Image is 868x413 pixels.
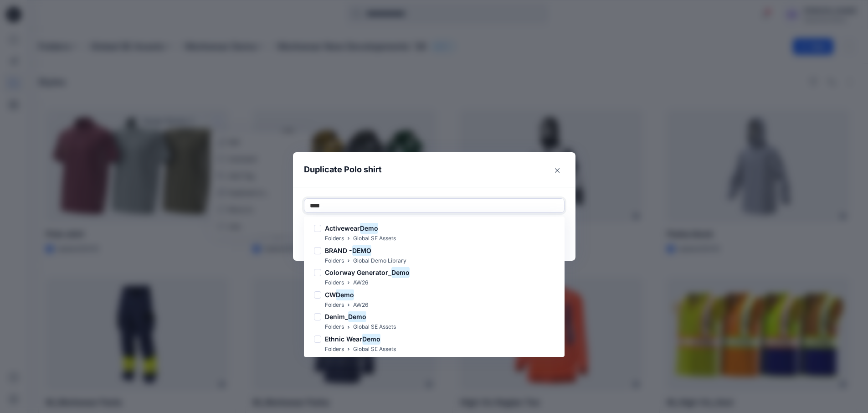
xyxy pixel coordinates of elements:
mark: Demo [391,266,410,279]
span: Activewear [325,224,360,232]
p: Global SE Assets [353,345,396,354]
p: Folders [325,256,344,266]
span: CW [325,291,336,299]
p: Global SE Assets [353,322,396,332]
mark: Demo [362,333,380,345]
p: Folders [325,322,344,332]
span: BRAND - [325,247,352,254]
p: AW26 [353,278,368,288]
p: Folders [325,278,344,288]
p: Folders [325,234,344,243]
button: Close [550,163,565,178]
p: Folders [325,345,344,354]
p: Folders [325,300,344,310]
span: Denim_ [325,313,348,320]
mark: Demo [360,222,378,234]
p: Global Demo Library [353,256,406,266]
mark: Demo [336,289,354,301]
span: Ethnic Wear [325,335,362,343]
p: Global SE Assets [353,234,396,243]
mark: Demo [348,310,366,323]
span: Colorway Generator_ [325,268,391,276]
p: AW26 [353,300,368,310]
p: Duplicate Polo shirt [304,163,382,176]
mark: DEMO [352,244,371,257]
